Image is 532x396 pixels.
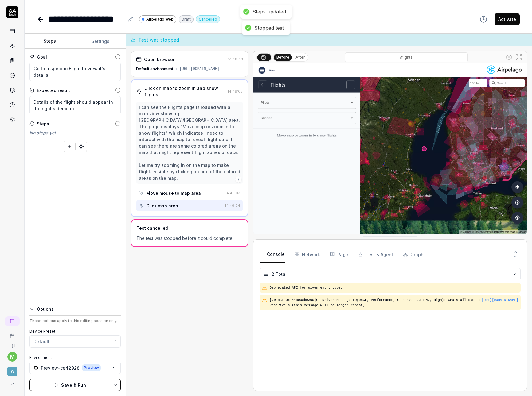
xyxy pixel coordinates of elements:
button: Show all interative elements [504,52,514,62]
button: Console [260,246,285,263]
div: Steps [37,121,49,127]
span: A [7,367,17,376]
button: [URL][DOMAIN_NAME] [482,298,518,303]
div: Options [37,306,121,313]
div: Default environment [136,66,173,72]
button: Test & Agent [358,246,393,263]
label: Device Preset [29,329,121,334]
button: Network [295,246,320,263]
div: Goal [37,54,47,60]
time: 14:49:04 [225,203,240,208]
a: New conversation [5,316,20,326]
div: Cancelled [196,15,220,23]
button: Graph [403,246,424,263]
div: No steps yet [29,129,121,136]
div: Steps updated [252,9,286,15]
button: Default [29,335,121,348]
button: Page [330,246,348,263]
button: Options [29,306,121,313]
button: Click map area14:49:04 [136,200,243,211]
button: Activate [495,13,520,25]
button: m [7,352,17,362]
button: View version history [476,13,491,25]
span: Airpelago Web [146,17,174,22]
button: Move mouse to map area14:49:03 [136,187,243,199]
pre: Deprecated API for given entry type. [269,285,518,290]
time: 14:49:03 [228,89,243,94]
button: Before [274,54,292,60]
div: Open browser [144,56,174,63]
button: Preview-ce42928Preview [29,362,121,374]
div: Move mouse to map area [146,190,201,196]
button: A [2,362,22,378]
pre: [.WebGL-0x144c00abe300]GL Driver Message (OpenGL, Performance, GL_CLOSE_PATH_NV, High): GPU stall... [269,298,518,308]
div: Click map area [146,202,178,209]
span: Test was stopped [138,36,179,44]
div: I can see the Flights page is loaded with a map view showing [GEOGRAPHIC_DATA]/[GEOGRAPHIC_DATA] ... [139,104,240,181]
a: Documentation [2,338,22,348]
label: Environment [29,355,121,360]
div: [URL][DOMAIN_NAME] [179,66,219,72]
div: Click on map to zoom in and show flights [144,85,225,98]
div: Stopped test [254,25,284,31]
div: These options apply to this editing session only. [29,318,121,324]
button: Save & Run [29,379,110,391]
span: Preview [82,364,101,371]
button: Settings [75,34,126,49]
button: Steps [25,34,75,49]
button: Open in full screen [514,52,524,62]
div: The test was stopped before it could complete [136,235,243,241]
div: Expected result [37,87,70,94]
div: Test cancelled [136,225,168,231]
div: Default [33,338,49,345]
a: Book a call with us [2,329,22,338]
span: Preview-ce42928 [41,365,80,371]
a: Airpelago Web [139,15,176,23]
time: 14:48:43 [228,57,243,61]
div: Draft [179,15,194,23]
button: After [293,54,307,61]
time: 14:49:03 [225,191,240,195]
img: Screenshot [253,63,527,234]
